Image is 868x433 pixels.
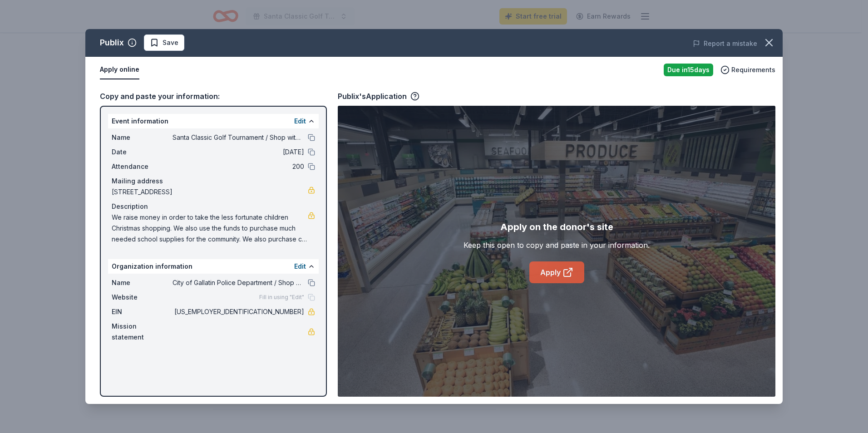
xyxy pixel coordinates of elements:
[529,261,584,283] a: Apply
[173,147,304,157] span: [DATE]
[693,38,757,49] button: Report a mistake
[720,64,775,75] button: Requirements
[100,90,327,102] div: Copy and paste your information:
[112,292,173,303] span: Website
[173,161,304,172] span: 200
[112,201,315,212] div: Description
[112,147,173,157] span: Date
[108,114,319,128] div: Event information
[112,212,308,245] span: We raise money in order to take the less fortunate children Christmas shopping. We also use the f...
[144,34,184,51] button: Save
[664,64,713,76] div: Due in 15 days
[112,306,173,317] span: EIN
[338,90,419,102] div: Publix's Application
[112,321,173,343] span: Mission statement
[173,306,304,317] span: [US_EMPLOYER_IDENTIFICATION_NUMBER]
[112,277,173,288] span: Name
[112,187,308,197] span: [STREET_ADDRESS]
[173,132,304,143] span: Santa Classic Golf Tournament / Shop with a Cop
[500,220,613,234] div: Apply on the donor's site
[259,294,304,301] span: Fill in using "Edit"
[294,116,306,127] button: Edit
[294,261,306,272] button: Edit
[112,132,173,143] span: Name
[173,277,304,288] span: City of Gallatin Police Department / Shop w/ a Cop
[464,240,650,251] div: Keep this open to copy and paste in your information.
[100,35,124,50] div: Publix
[100,60,139,79] button: Apply online
[108,259,319,274] div: Organization information
[163,37,178,48] span: Save
[112,176,315,187] div: Mailing address
[112,161,173,172] span: Attendance
[731,64,775,75] span: Requirements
